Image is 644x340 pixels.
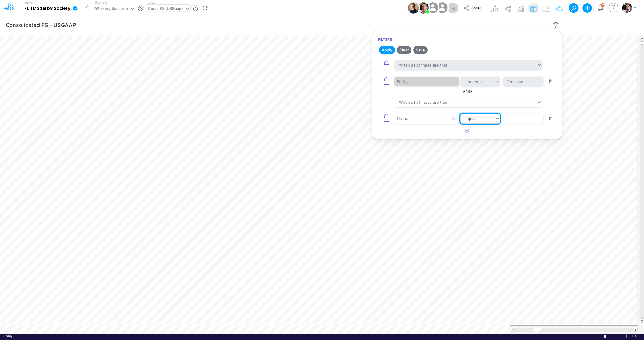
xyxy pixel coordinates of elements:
img: User Image Icon [417,2,429,14]
button: Apply [379,46,395,54]
input: Type a title here [5,19,514,31]
div: Zoom Out [581,334,586,339]
div: In Ready mode [3,334,12,338]
div: Zoom [604,335,606,338]
span: + 45 [450,6,456,10]
b: Full Model by Society [24,6,70,11]
button: Share [461,4,486,13]
button: Clear [397,46,411,54]
div: 2 unread items [602,4,604,7]
span: Share [471,5,481,10]
span: 100% [632,334,641,338]
img: User Image Icon [426,1,439,15]
div: Working Scenario [95,6,128,12]
label: Scenario [95,0,107,5]
span: AND [378,88,556,95]
img: User Image Icon [408,2,419,14]
h6: Filters [372,34,562,45]
label: Model [24,1,33,5]
a: Notifications [597,4,604,11]
div: Cons. FS (USGaap) [148,6,183,12]
button: Save [413,46,428,54]
span: Ready [3,334,12,338]
label: View [148,0,155,5]
div: Name [397,115,408,122]
img: User Image Icon [435,1,449,15]
div: Zoom In [624,334,629,338]
div: Zoom [587,334,624,338]
div: Zoom level [632,334,641,338]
